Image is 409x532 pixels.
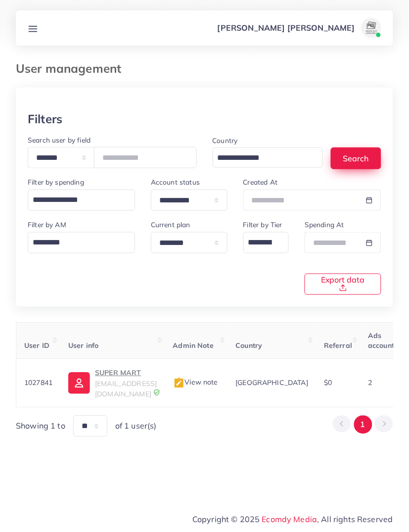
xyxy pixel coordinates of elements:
span: Country [236,341,263,350]
button: Go to page 1 [354,416,372,434]
ul: Pagination [333,416,393,434]
span: of 1 user(s) [115,421,157,432]
input: Search for option [245,234,276,251]
span: 1027841 [24,379,52,387]
label: Spending At [305,220,344,230]
button: Export data [305,274,381,295]
h3: User management [16,61,129,76]
span: $0 [324,379,332,387]
label: Filter by AM [28,220,66,230]
label: Created At [243,177,278,187]
span: User ID [24,341,49,350]
img: ic-user-info.36bf1079.svg [68,373,90,394]
img: 9CAL8B2pu8EFxCJHYAAAAldEVYdGRhdGU6Y3JlYXRlADIwMjItMTItMDlUMDQ6NTg6MzkrMDA6MDBXSlgLAAAAJXRFWHRkYXR... [153,389,160,396]
label: Search user by field [28,135,91,145]
label: Current plan [151,220,190,230]
input: Search for option [214,150,311,166]
div: Search for option [28,190,135,211]
span: Export data [317,276,369,292]
div: Search for option [243,232,289,253]
span: [EMAIL_ADDRESS][DOMAIN_NAME] [95,380,157,398]
label: Filter by Tier [243,220,282,230]
label: Filter by spending [28,177,84,187]
img: avatar [362,18,381,38]
div: Search for option [28,232,135,253]
div: Search for option [213,147,323,168]
h3: Filters [28,112,62,126]
span: User info [68,341,98,350]
label: Country [213,136,238,145]
a: [PERSON_NAME] [PERSON_NAME]avatar [212,18,385,38]
button: Search [331,147,381,169]
input: Search for option [29,234,122,251]
img: admin_note.cdd0b510.svg [173,378,185,389]
span: Referral [324,341,352,350]
span: Showing 1 to [16,421,65,432]
span: 2 [368,379,372,387]
label: Account status [151,177,200,187]
span: Copyright © 2025 [192,514,393,526]
input: Search for option [29,192,122,208]
span: Admin Note [173,341,214,350]
span: , All rights Reserved [318,514,393,526]
span: Ads accounts [368,332,398,350]
p: [PERSON_NAME] [PERSON_NAME] [218,22,355,34]
span: [GEOGRAPHIC_DATA] [236,379,309,387]
span: View note [173,378,218,387]
a: SUPER MART[EMAIL_ADDRESS][DOMAIN_NAME] [68,367,157,399]
a: Ecomdy Media [262,515,318,525]
p: SUPER MART [95,367,157,379]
